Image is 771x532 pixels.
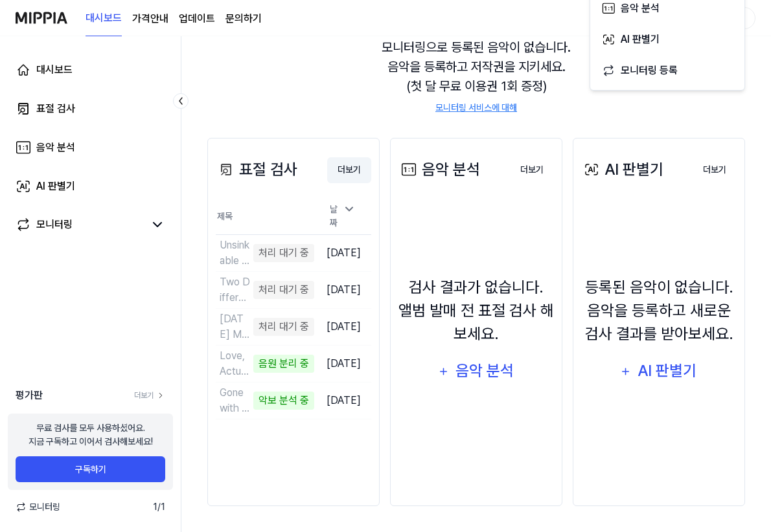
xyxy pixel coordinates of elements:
div: Gone with the Wind [220,385,250,416]
div: [DATE] Morning [220,311,250,342]
button: AI 판별기 [612,356,706,387]
a: 표절 검사 [8,93,173,124]
a: 모니터링 [16,217,144,232]
div: 악보 분석 중 [253,392,314,410]
a: AI 판별기 [8,171,173,202]
div: 음악 분석 [454,359,515,383]
div: 표절 검사 [216,158,297,181]
div: 처리 대기 중 [253,281,314,299]
a: 더보기 [134,390,165,401]
div: 날짜 [325,199,361,234]
div: 모니터링 [36,217,73,232]
div: 모니터링 등록 [621,62,733,79]
button: AI 판별기 [595,23,739,54]
a: 대시보드 [86,1,122,36]
div: 표절 검사 [36,101,75,116]
div: 모니터링으로 등록된 음악이 없습니다. 음악을 등록하고 저작권을 지키세요. (첫 달 무료 이용권 1회 증정) [207,22,745,130]
div: 처리 대기 중 [253,244,314,262]
span: 평가판 [16,388,43,403]
a: 업데이트 [179,11,215,27]
td: [DATE] [314,272,371,309]
td: [DATE] [314,235,371,272]
a: 더보기 [327,156,371,183]
div: AI 판별기 [581,158,663,181]
a: 대시보드 [8,54,173,85]
a: 가격안내 [132,11,168,27]
a: 모니터링 서비스에 대해 [435,101,517,115]
div: AI 판별기 [636,359,698,383]
button: 더보기 [693,157,737,183]
div: Unsinkable Dreams [220,238,250,269]
div: 음원 분리 중 [253,355,314,373]
td: [DATE] [314,309,371,346]
div: 처리 대기 중 [253,318,314,336]
td: [DATE] [314,382,371,419]
div: Two Different Worlds [220,274,250,305]
th: 제목 [216,198,314,235]
span: 1 / 1 [153,500,165,514]
button: 구독하기 [16,456,165,482]
a: 더보기 [693,156,737,183]
td: [DATE] [314,346,371,382]
div: 검사 결과가 없습니다. 앨범 발매 전 표절 검사 해보세요. [398,276,554,346]
div: 등록된 음악이 없습니다. 음악을 등록하고 새로운 검사 결과를 받아보세요. [581,276,737,346]
div: 무료 검사를 모두 사용하셨어요. 지금 구독하고 이어서 검사해보세요! [29,421,153,449]
div: 음악 분석 [36,140,75,155]
div: Love, Actually [220,348,250,379]
a: 더보기 [510,156,554,183]
div: AI 판별기 [621,31,733,48]
button: 더보기 [510,157,554,183]
div: 대시보드 [36,62,73,78]
span: 모니터링 [16,500,60,514]
a: 문의하기 [225,11,262,27]
div: 음악 분석 [398,158,480,181]
button: 음악 분석 [430,356,523,387]
div: AI 판별기 [36,179,75,194]
button: 더보기 [327,157,371,183]
button: 모니터링 등록 [595,54,739,85]
a: 음악 분석 [8,132,173,163]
